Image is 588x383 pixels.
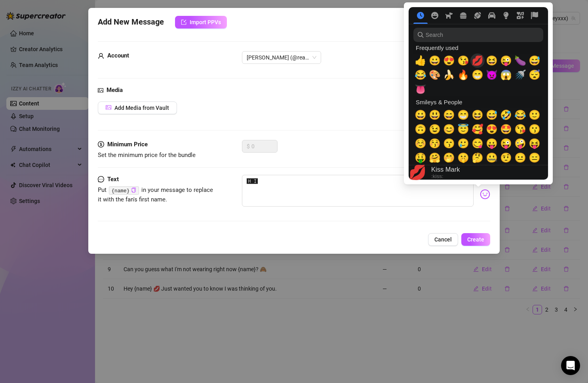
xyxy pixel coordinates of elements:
[181,19,186,25] span: import
[107,141,148,148] strong: Minimum Price
[131,188,136,193] span: copy
[131,187,136,193] button: Click to Copy
[242,175,474,207] textarea: 🅷🅸
[98,140,104,149] span: dollar
[114,105,169,111] span: Add Media from Vault
[98,16,164,29] span: Add New Message
[98,51,104,61] span: user
[98,151,196,159] span: Set the minimum price for the bundle
[107,176,119,183] strong: Text
[461,233,490,246] button: Create
[190,19,221,25] span: Import PPVs
[467,236,484,243] span: Create
[561,356,580,375] div: Open Intercom Messenger
[247,52,316,63] span: Audrey (@realaudreyxxx)
[98,86,103,95] span: picture
[107,86,123,94] strong: Media
[434,236,452,243] span: Cancel
[175,16,227,29] button: Import PPVs
[428,233,458,246] button: Cancel
[98,175,104,184] span: message
[109,186,139,195] code: {name}
[480,189,490,199] img: svg%3e
[107,52,129,59] strong: Account
[98,101,177,114] button: Add Media from Vault
[106,105,111,110] span: picture
[98,186,213,203] span: Put in your message to replace it with the fan's first name.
